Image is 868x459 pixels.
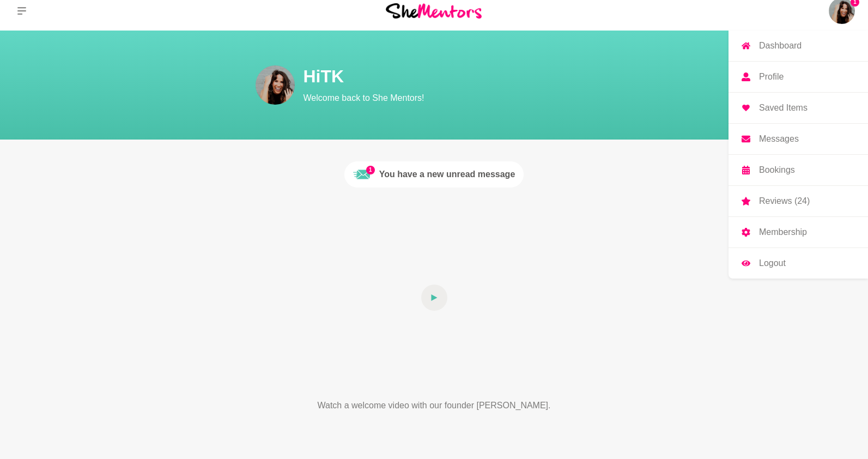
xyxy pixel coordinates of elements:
[729,124,868,154] a: Messages
[304,65,696,87] h1: Hi TK
[759,228,807,237] p: Membership
[759,259,786,268] p: Logout
[759,197,810,206] p: Reviews (24)
[759,135,799,143] p: Messages
[366,166,375,174] span: 1
[729,62,868,92] a: Profile
[759,166,795,174] p: Bookings
[759,73,784,81] p: Profile
[256,65,295,105] img: Taliah-Kate (TK) Byron
[729,186,868,216] a: Reviews (24)
[277,399,591,412] p: Watch a welcome video with our founder [PERSON_NAME].
[729,31,868,61] a: Dashboard
[379,168,515,181] div: You have a new unread message
[729,93,868,123] a: Saved Items
[386,3,482,18] img: She Mentors Logo
[353,166,371,183] img: Unread message
[304,92,696,105] p: Welcome back to She Mentors!
[759,41,802,50] p: Dashboard
[729,155,868,185] a: Bookings
[344,161,524,188] a: 1Unread messageYou have a new unread message
[759,104,808,112] p: Saved Items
